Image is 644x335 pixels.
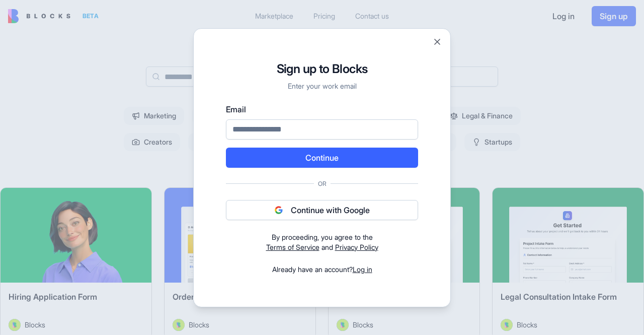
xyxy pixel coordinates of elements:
[314,180,331,188] span: Or
[353,265,372,274] a: Log in
[226,148,418,168] button: Continue
[226,200,418,220] button: Continue with Google
[226,232,418,242] div: By proceeding, you agree to the
[226,264,418,275] div: Already have an account?
[335,243,378,251] a: Privacy Policy
[275,206,283,214] img: google logo
[432,37,442,47] button: Close
[226,61,418,77] h1: Sign up to Blocks
[226,232,418,252] div: and
[226,103,418,115] label: Email
[266,243,319,251] a: Terms of Service
[226,81,418,91] p: Enter your work email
